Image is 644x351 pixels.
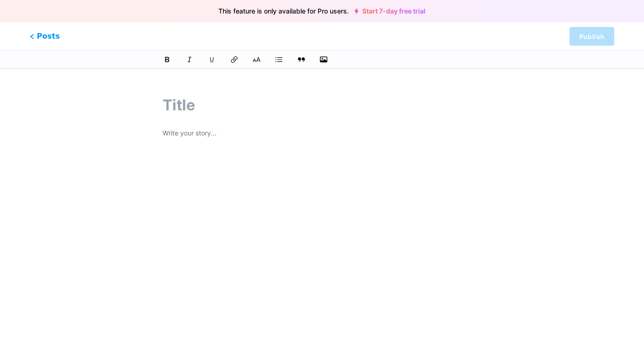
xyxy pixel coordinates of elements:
[218,5,349,18] span: This feature is only available for Pro users.
[579,33,604,40] span: Publish
[569,27,614,46] button: Publish
[163,94,482,116] input: Title
[30,31,60,42] span: Posts
[354,7,426,15] a: Start 7-day free trial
